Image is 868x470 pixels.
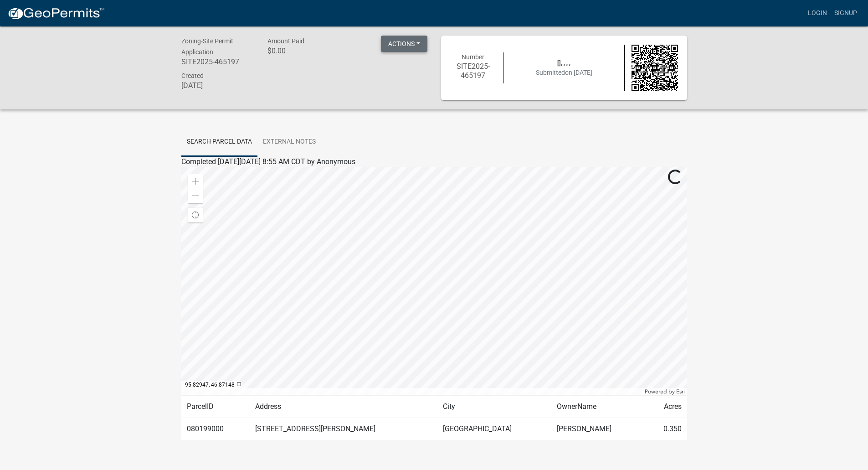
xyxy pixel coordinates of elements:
td: OwnerName [551,395,645,418]
a: External Notes [257,128,321,157]
td: [PERSON_NAME] [551,418,645,440]
td: [STREET_ADDRESS][PERSON_NAME] [250,418,437,440]
span: Created [181,72,204,79]
div: Zoom out [188,189,203,203]
h6: $0.00 [267,46,340,55]
span: [], , , , [557,59,570,67]
td: Acres [645,395,687,418]
div: Find my location [188,208,203,222]
td: 0.350 [645,418,687,440]
h6: SITE2025-465197 [181,57,254,66]
td: ParcelID [181,395,250,418]
img: QR code [632,45,678,91]
h6: [DATE] [181,81,254,90]
td: City [437,395,551,418]
h6: SITE2025-465197 [450,62,497,79]
span: Amount Paid [267,37,304,45]
span: Number [462,53,484,61]
div: Powered by [642,388,687,395]
a: Signup [831,5,861,22]
a: Esri [676,388,685,395]
a: Search Parcel Data [181,128,257,157]
td: [GEOGRAPHIC_DATA] [437,418,551,440]
div: Zoom in [188,174,203,189]
td: 080199000 [181,418,250,440]
span: Zoning-Site Permit Application [181,37,233,56]
a: Login [804,5,831,22]
button: Actions [381,36,427,52]
span: Completed [DATE][DATE] 8:55 AM CDT by Anonymous [181,157,355,166]
td: Address [250,395,437,418]
span: Submitted on [DATE] [536,69,592,76]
